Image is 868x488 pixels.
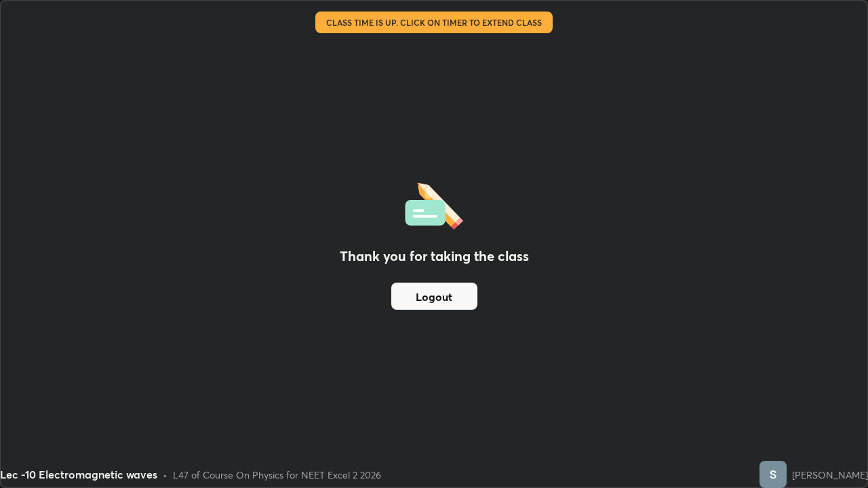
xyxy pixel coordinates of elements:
div: L47 of Course On Physics for NEET Excel 2 2026 [173,468,381,482]
img: offlineFeedback.1438e8b3.svg [405,178,463,230]
div: [PERSON_NAME] [792,468,868,482]
h2: Thank you for taking the class [340,246,529,266]
img: 25b204f45ac4445a96ad82fdfa2bbc62.56875823_3 [759,461,787,488]
button: Logout [391,283,477,310]
div: • [163,468,167,482]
